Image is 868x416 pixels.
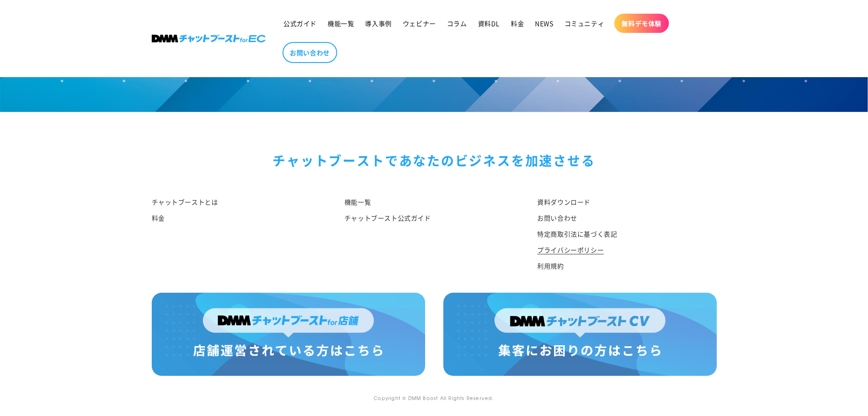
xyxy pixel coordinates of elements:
span: ウェビナー [403,19,436,27]
a: 機能一覧 [322,14,360,33]
a: プライバシーポリシー [537,242,604,258]
span: 導入事例 [365,19,391,27]
span: お問い合わせ [290,48,330,57]
small: Copyright © DMM Boost All Rights Reserved. [374,395,494,401]
a: 特定商取引法に基づく表記 [537,226,617,242]
a: お問い合わせ [282,42,337,63]
a: 料金 [152,210,165,226]
span: 無料デモ体験 [621,19,662,27]
span: NEWS [535,19,553,27]
span: 機能一覧 [328,19,354,27]
span: 資料DL [478,19,500,27]
a: 資料ダウンロード [537,196,591,210]
a: チャットブーストとは [152,196,218,210]
img: 店舗運営されている方はこちら [152,293,425,376]
span: コミュニティ [565,19,605,27]
a: 利用規約 [537,258,564,274]
span: 料金 [511,19,524,27]
a: 機能一覧 [344,196,371,210]
a: チャットブースト公式ガイド [344,210,431,226]
a: コラム [442,14,473,33]
a: コミュニティ [559,14,610,33]
a: ウェビナー [397,14,442,33]
span: コラム [447,19,467,27]
a: 導入事例 [360,14,397,33]
a: 公式ガイド [278,14,322,33]
a: 資料DL [473,14,505,33]
div: チャットブーストで あなたのビジネスを加速させる [152,149,717,172]
img: 株式会社DMM Boost [152,35,266,42]
span: 公式ガイド [283,19,317,27]
a: 料金 [505,14,529,33]
a: 無料デモ体験 [614,14,669,33]
a: NEWS [529,14,559,33]
a: お問い合わせ [537,210,577,226]
img: 集客にお困りの方はこちら [443,293,717,376]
